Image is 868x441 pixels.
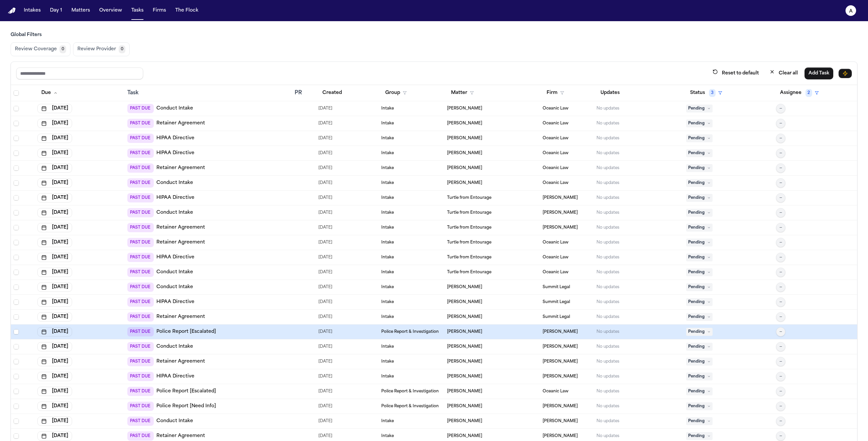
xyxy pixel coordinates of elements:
[686,313,713,321] span: Pending
[849,9,853,14] text: a
[381,314,394,320] span: Intake
[776,357,785,366] button: —
[37,417,72,426] button: [DATE]
[776,134,785,143] button: —
[709,67,763,79] button: Reset to default
[776,178,785,188] button: —
[806,89,812,97] span: 2
[779,314,782,320] span: —
[776,104,785,113] button: —
[686,387,713,395] span: Pending
[686,224,713,232] span: Pending
[156,269,193,276] a: Conduct Intake
[543,121,568,126] span: Oceanic Law
[776,119,785,128] button: —
[47,5,65,17] a: Day 1
[127,268,154,277] span: PAST DUE
[597,87,624,99] button: Updates
[381,285,394,290] span: Intake
[14,225,19,230] span: Select row
[779,433,782,439] span: —
[776,297,785,307] button: —
[156,165,205,171] a: Retainer Agreement
[597,210,619,215] div: No updates
[381,106,394,111] span: Intake
[543,225,578,230] span: Kurtz Riley
[21,5,43,17] a: Intakes
[776,402,785,411] button: —
[686,343,713,351] span: Pending
[127,327,154,336] span: PAST DUE
[776,149,785,158] button: —
[543,180,568,186] span: Oceanic Law
[447,299,482,305] span: Dean KEinan
[127,238,154,247] span: PAST DUE
[447,136,482,141] span: Keahi M. Lau
[776,312,785,322] button: —
[765,67,802,79] button: Clear all
[776,431,785,441] button: —
[127,253,154,262] span: PAST DUE
[543,106,568,111] span: Oceanic Law
[779,121,782,126] span: —
[37,402,72,411] button: [DATE]
[686,239,713,246] span: Pending
[127,119,154,128] span: PAST DUE
[318,312,332,322] span: 8/15/2025, 12:39:50 PM
[779,165,782,171] span: —
[597,285,619,290] div: No updates
[37,104,72,113] button: [DATE]
[776,193,785,202] button: —
[14,314,19,320] span: Select row
[156,373,194,380] a: HIPAA Directive
[381,180,394,186] span: Intake
[686,373,713,380] span: Pending
[127,297,154,307] span: PAST DUE
[156,239,205,246] a: Retainer Agreement
[156,105,193,112] a: Conduct Intake
[597,240,619,245] div: No updates
[447,270,491,275] span: Turtle from Entourage
[381,87,411,99] button: Group
[543,255,568,260] span: Oceanic Law
[597,180,619,186] div: No updates
[14,210,19,215] span: Select row
[776,342,785,351] button: —
[173,5,201,17] button: The Flock
[127,134,154,143] span: PAST DUE
[776,238,785,247] button: —
[15,46,57,53] span: Review Coverage
[779,419,782,424] span: —
[69,5,93,17] button: Matters
[127,178,154,188] span: PAST DUE
[156,314,205,320] a: Retainer Agreement
[14,374,19,379] span: Select row
[77,46,116,53] span: Review Provider
[14,419,19,424] span: Select row
[776,163,785,173] button: —
[318,297,332,307] span: 8/15/2025, 12:39:50 PM
[8,8,16,14] img: Finch Logo
[318,134,332,143] span: 8/14/2025, 4:49:21 PM
[381,329,439,334] span: Police Report & Investigation
[37,238,72,247] button: [DATE]
[37,297,72,307] button: [DATE]
[381,165,394,171] span: Intake
[839,69,852,78] button: Immediate Task
[543,210,578,215] span: Kurtz Riley
[686,417,713,425] span: Pending
[776,387,785,396] button: —
[37,178,72,188] button: [DATE]
[779,255,782,260] span: —
[14,329,19,334] span: Select row
[318,327,332,336] span: 8/14/2025, 4:09:30 PM
[127,208,154,217] span: PAST DUE
[318,238,332,247] span: 8/15/2025, 9:28:29 AM
[543,151,568,156] span: Oceanic Law
[447,210,491,215] span: Turtle from Entourage
[686,119,713,127] span: Pending
[447,180,482,186] span: Vera Soso
[447,87,478,99] button: Matter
